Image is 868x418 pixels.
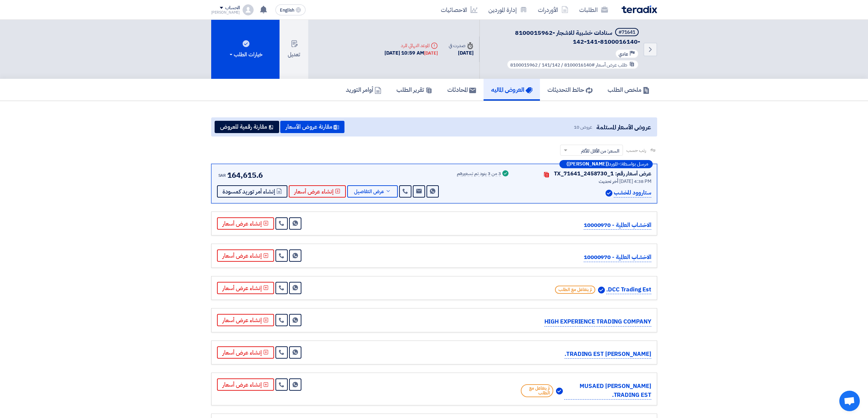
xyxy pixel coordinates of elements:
span: المورد [609,162,618,167]
span: SAR [218,172,226,178]
button: مقارنة عروض الأسعار [280,121,344,133]
span: لم يتفاعل مع الطلب [521,384,554,397]
span: إنشاء عرض أسعار [294,189,334,194]
h5: سنادات خشبية للاشجار -8100015962 -8100016140-141-142 [488,28,640,46]
a: ملخص الطلب [600,79,657,101]
a: المحادثات [440,79,484,101]
button: إنشاء عرض أسعار [217,282,274,294]
span: سنادات خشبية للاشجار -8100015962 -8100016140-141-142 [515,28,640,46]
a: الاحصائيات [435,2,483,18]
p: الاخشاب العالمية - 10000970 [584,221,651,230]
span: عروض الأسعار المستلمة [596,122,651,132]
b: ([PERSON_NAME]) [567,162,609,167]
span: [DATE] 4:38 PM [619,178,651,185]
button: إنشاء أمر توريد كمسودة [217,185,287,198]
p: DCC Trading Est. [606,285,651,294]
a: حائط التحديثات [540,79,600,101]
a: إدارة الموردين [483,2,532,18]
div: [DATE] [449,49,473,57]
div: 3 من 3 بنود تم تسعيرهم [457,171,501,177]
span: #8100016140 / 141/142 / 8100015962 [510,61,595,69]
button: مقارنة رقمية للعروض [215,121,279,133]
img: Verified Account [598,287,605,293]
button: إنشاء عرض أسعار [217,217,274,230]
h5: حائط التحديثات [547,86,593,93]
a: أوامر التوريد [338,79,389,101]
h5: العروض الماليه [491,86,532,93]
p: MUSAED [PERSON_NAME] TRADING EST. [564,382,651,400]
div: الحساب [225,5,240,11]
div: عرض أسعار رقم: TX_71641_2458730_1 [554,170,651,178]
div: [DATE] [424,50,438,57]
button: إنشاء عرض أسعار [217,346,274,359]
div: [DATE] 10:59 AM [384,49,438,57]
img: Verified Account [606,190,612,197]
h5: أوامر التوريد [346,86,381,93]
p: HIGH EXPERIENCE TRADING COMPANY [544,317,651,327]
span: لم يتفاعل مع الطلب [555,286,595,294]
a: الأوردرات [532,2,574,18]
button: إنشاء عرض أسعار [217,378,274,391]
p: [PERSON_NAME] TRADING EST. [565,350,651,359]
a: العروض الماليه [484,79,540,101]
button: إنشاء عرض أسعار [289,185,346,198]
p: الاخشاب العالمية - 10000970 [584,253,651,262]
span: مرسل بواسطة: [620,162,648,167]
h5: ملخص الطلب [608,86,650,93]
span: عرض التفاصيل [354,189,384,194]
span: 164,615.6 [227,170,263,181]
button: إنشاء عرض أسعار [217,249,274,262]
span: رتب حسب [626,147,646,154]
button: English [275,4,306,15]
span: السعر: من الأقل للأكثر [581,147,619,155]
span: أخر تحديث [599,178,618,185]
span: طلب عرض أسعار [596,61,627,69]
button: خيارات الطلب [211,20,280,79]
div: خيارات الطلب [228,51,262,59]
button: تعديل [280,20,308,79]
span: عروض 10 [574,124,592,131]
img: Verified Account [556,388,563,394]
div: – [559,160,653,168]
span: إنشاء أمر توريد كمسودة [222,189,275,194]
h5: المحادثات [447,86,476,93]
h5: تقرير الطلب [396,86,432,93]
img: profile_test.png [243,4,254,15]
div: [PERSON_NAME] [211,11,240,14]
span: English [280,8,294,13]
button: إنشاء عرض أسعار [217,314,274,326]
div: الموعد النهائي للرد [384,42,438,49]
a: الطلبات [574,2,613,18]
div: صدرت في [449,42,473,49]
button: عرض التفاصيل [347,185,398,198]
span: عادي [619,51,628,57]
a: تقرير الطلب [389,79,440,101]
img: Teradix logo [622,5,657,13]
div: #71641 [619,30,635,35]
div: Open chat [839,391,860,411]
p: ستاروود للخشب [614,188,651,198]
